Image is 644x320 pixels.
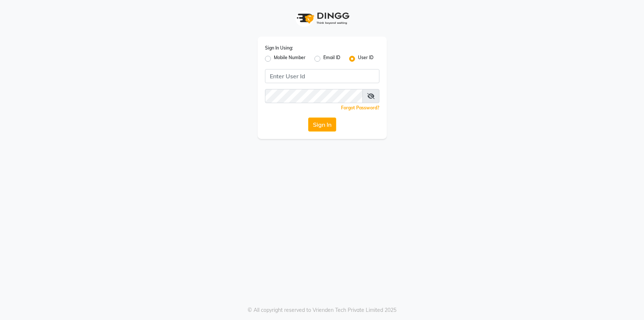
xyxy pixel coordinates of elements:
[358,54,373,63] label: User ID
[341,105,379,110] a: Forgot Password?
[323,54,340,63] label: Email ID
[308,118,336,132] button: Sign In
[265,69,379,83] input: Username
[293,7,352,29] img: logo1.svg
[265,45,293,51] label: Sign In Using:
[265,89,363,103] input: Username
[274,54,306,63] label: Mobile Number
